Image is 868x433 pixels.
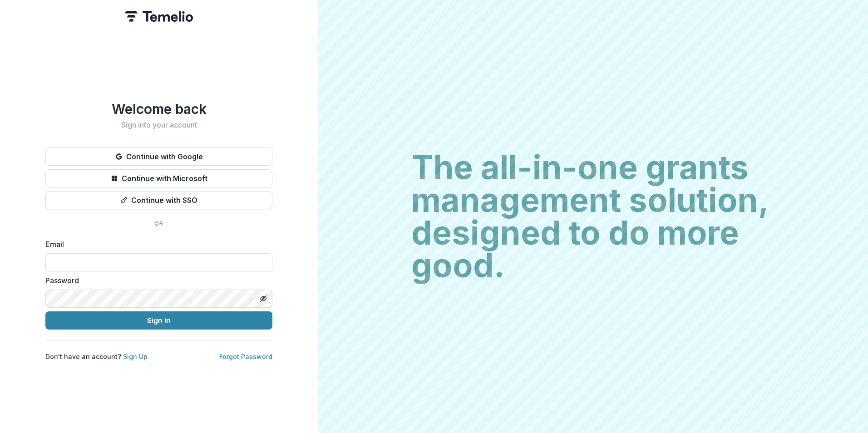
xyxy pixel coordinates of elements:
button: Continue with Microsoft [45,169,272,187]
label: Password [45,275,267,286]
button: Toggle password visibility [256,291,271,306]
label: Email [45,239,267,250]
button: Continue with Google [45,148,272,166]
button: Sign In [45,311,272,330]
h2: Sign into your account [45,121,272,129]
p: Don't have an account? [45,352,148,361]
button: Continue with SSO [45,191,272,209]
img: Temelio [125,11,193,22]
a: Sign Up [123,353,148,360]
a: Forgot Password [219,353,272,360]
h1: Welcome back [45,101,272,117]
